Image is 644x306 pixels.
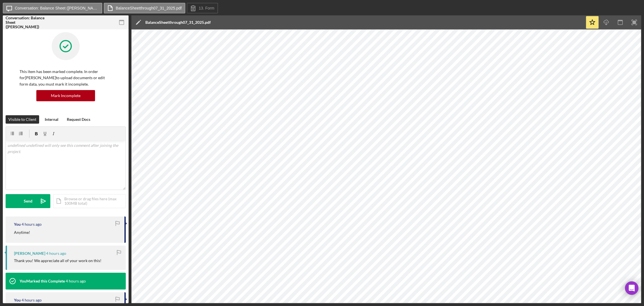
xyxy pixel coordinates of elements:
button: Mark Incomplete [36,90,95,101]
button: Send [6,194,50,208]
div: Send [24,194,32,208]
label: 13. Form [199,6,214,10]
div: Conversation: Balance Sheet ([PERSON_NAME]) [6,16,45,29]
div: Mark Incomplete [51,90,80,101]
p: This item has been marked complete. In order for [PERSON_NAME] to upload documents or edit form d... [20,69,112,87]
label: BalanceSheetthrough07_31_2025.pdf [116,6,182,10]
div: You [14,222,21,227]
p: Anytime! [14,229,30,236]
time: 2025-09-11 18:26 [46,251,66,256]
div: Open Intercom Messenger [625,281,638,295]
div: Visible to Client [8,115,36,124]
button: Request Docs [64,115,93,124]
div: You Marked this Complete [20,279,65,283]
button: Internal [42,115,61,124]
div: Thank you! We appreciate all of your work on this! [14,258,101,263]
time: 2025-09-11 18:14 [22,298,42,302]
div: Request Docs [67,115,90,124]
div: [PERSON_NAME] [14,251,45,256]
button: Conversation: Balance Sheet ([PERSON_NAME]) [3,3,102,13]
div: You [14,298,21,302]
div: Internal [45,115,58,124]
div: BalanceSheetthrough07_31_2025.pdf [145,20,211,25]
button: 13. Form [187,3,218,13]
button: Visible to Client [6,115,39,124]
time: 2025-09-11 18:50 [22,222,42,227]
button: BalanceSheetthrough07_31_2025.pdf [104,3,185,13]
time: 2025-09-11 18:16 [66,279,86,283]
label: Conversation: Balance Sheet ([PERSON_NAME]) [15,6,99,10]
